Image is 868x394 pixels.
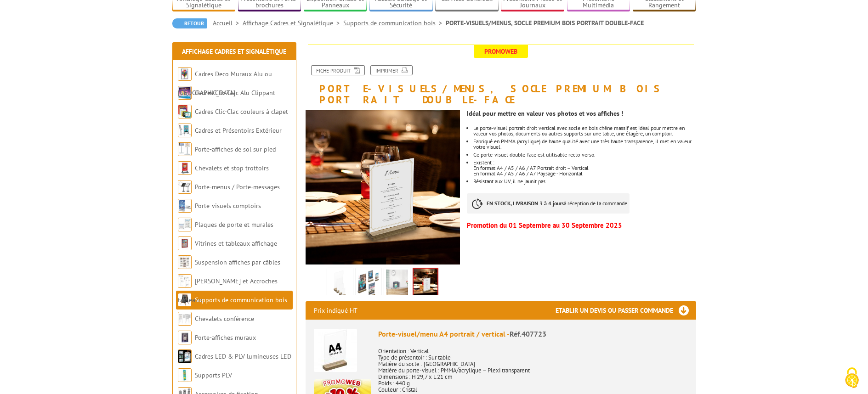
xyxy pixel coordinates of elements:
[178,161,192,175] img: Chevalets et stop trottoirs
[178,331,192,344] img: Porte-affiches muraux
[195,183,280,191] a: Porte-menus / Porte-messages
[473,179,696,184] div: Résistant aux UV, il ne jaunit pas
[178,274,192,288] img: Cimaises et Accroches tableaux
[195,107,288,116] a: Cadres Clic-Clac couleurs à clapet
[473,165,696,176] p: En format A4 / A5 / A6 / A7 Portrait droit – Vertical En format A4 / A5 / A6 / A7 Paysage - Horiz...
[213,19,243,27] a: Accueil
[178,105,192,118] img: Cadres Clic-Clac couleurs à clapet
[370,65,413,75] a: Imprimer
[467,193,630,214] p: à réception de la commande
[178,236,192,250] img: Vitrines et tableaux affichage
[178,368,192,382] img: Supports PLV
[172,18,207,28] a: Retour
[178,67,192,81] img: Cadres Deco Muraux Alu ou Bois
[195,220,273,229] a: Plaques de porte et murales
[510,329,546,338] span: Réf.407723
[195,126,282,135] a: Cadres et Présentoirs Extérieur
[195,333,256,342] a: Porte-affiches muraux
[467,223,696,228] p: Promotion du 01 Septembre au 30 Septembre 2025
[178,218,192,231] img: Plaques de porte et murales
[473,160,696,165] p: Existent :
[357,270,380,298] img: porte_visuel_portrait_vertical_407723_21_19_17.jpg
[474,45,528,58] span: Promoweb
[487,200,564,207] strong: EN STOCK, LIVRAISON 3 à 4 jours
[311,65,365,75] a: Fiche produit
[556,301,696,320] h3: Etablir un devis ou passer commande
[195,89,275,97] a: Cadres Clic-Clac Alu Clippant
[178,349,192,363] img: Cadres LED & PLV lumineuses LED
[836,363,868,394] button: Cookies (fenêtre modale)
[306,110,460,265] img: porte_visuel_a6_portrait_vertical_407719_situation.jpg
[178,124,192,137] img: Cadres et Présentoirs Extérieur
[314,301,357,320] p: Prix indiqué HT
[195,296,287,304] a: Supports de communication bois
[178,70,272,97] a: Cadres Deco Muraux Alu ou [GEOGRAPHIC_DATA]
[195,202,261,210] a: Porte-visuels comptoirs
[182,47,286,56] a: Affichage Cadres et Signalétique
[195,239,277,248] a: Vitrines et tableaux affichage
[195,371,232,379] a: Supports PLV
[378,329,688,339] div: Porte-visuel/menu A4 portrait / vertical -
[329,270,351,298] img: supports_porte_visuel_bois_portrait_vertical_407723_vide.jpg
[473,125,696,136] li: Le porte-visuel portrait droit vertical avec socle en bois chêne massif est idéal pour mettre en ...
[414,269,437,297] img: porte_visuel_a6_portrait_vertical_407719_situation.jpg
[473,139,696,150] li: Fabriqué en PMMA (acrylique) de haute qualité avec une très haute transparence, il met en valeur ...
[178,180,192,194] img: Porte-menus / Porte-messages
[178,312,192,326] img: Chevalets conférence
[195,352,291,360] a: Cadres LED & PLV lumineuses LED
[467,109,623,118] strong: Idéal pour mettre en valeur vos photos et vos affiches !
[195,258,280,266] a: Suspension affiches par câbles
[195,145,276,153] a: Porte-affiches de sol sur pied
[314,329,357,372] img: Porte-visuel/menu A4 portrait / vertical
[178,142,192,156] img: Porte-affiches de sol sur pied
[446,18,644,28] li: PORTE-VISUELS/MENUS, SOCLE PREMIUM BOIS PORTRAIT DOUBLE-FACE
[840,366,863,389] img: Cookies (fenêtre modale)
[178,277,278,304] a: [PERSON_NAME] et Accroches tableaux
[195,164,269,172] a: Chevalets et stop trottoirs
[195,315,254,323] a: Chevalets conférence
[343,19,446,27] a: Supports de communication bois
[178,255,192,269] img: Suspension affiches par câbles
[473,152,696,158] li: Ce porte-visuel double-face est utilisable recto-verso.
[243,19,343,27] a: Affichage Cadres et Signalétique
[386,270,408,298] img: porte_visuel_a7_portrait_vertical_407717_situation.jpg
[178,199,192,213] img: Porte-visuels comptoirs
